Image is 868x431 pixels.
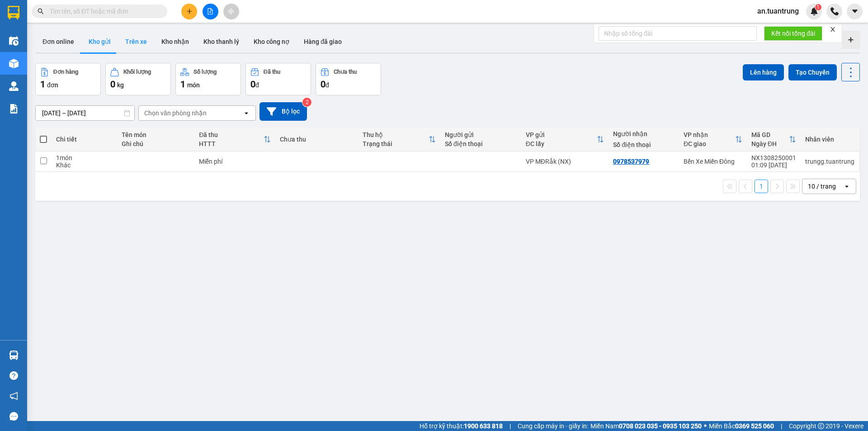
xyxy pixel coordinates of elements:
[764,26,822,41] button: Kết nối tổng đài
[358,128,440,152] th: Toggle SortBy
[526,140,597,147] div: ĐC lấy
[750,5,806,17] span: an.tuantrung
[9,36,19,46] img: warehouse-icon
[810,7,818,15] img: icon-new-feature
[590,421,702,431] span: Miền Nam
[743,64,784,81] button: Lên hàng
[199,131,264,138] div: Đã thu
[851,7,859,15] span: caret-down
[228,8,234,14] span: aim
[830,7,839,15] img: phone-icon
[243,109,250,117] svg: open
[420,421,503,431] span: Hỗ trợ kỹ thuật:
[526,131,597,138] div: VP gửi
[321,79,325,90] span: 0
[297,31,349,52] button: Hàng đã giao
[363,131,429,138] div: Thu hộ
[751,131,789,138] div: Mã GD
[325,81,329,89] span: đ
[122,140,190,147] div: Ghi chú
[847,4,863,19] button: caret-down
[805,158,854,165] div: trungg.tuantrung
[747,128,801,152] th: Toggle SortBy
[599,26,757,41] input: Nhập số tổng đài
[245,63,311,95] button: Đã thu0đ
[47,81,58,89] span: đơn
[56,154,113,161] div: 1 món
[684,158,742,165] div: Bến Xe Miền Đông
[619,422,702,430] strong: 0708 023 035 - 0935 103 250
[9,412,18,421] span: message
[123,69,151,75] div: Khối lượng
[35,63,101,95] button: Đơn hàng1đơn
[196,31,246,52] button: Kho thanh lý
[118,31,154,52] button: Trên xe
[117,81,124,89] span: kg
[808,182,836,191] div: 10 / trang
[302,98,311,107] sup: 2
[521,128,609,152] th: Toggle SortBy
[264,69,280,75] div: Đã thu
[830,26,836,33] span: close
[9,81,19,91] img: warehouse-icon
[735,422,774,430] strong: 0369 525 060
[709,421,774,431] span: Miền Bắc
[751,140,789,147] div: Ngày ĐH
[154,31,196,52] button: Kho nhận
[203,4,218,19] button: file-add
[9,392,18,400] span: notification
[755,180,768,193] button: 1
[193,69,217,75] div: Số lượng
[207,8,213,14] span: file-add
[38,8,44,14] span: search
[613,130,675,137] div: Người nhận
[36,106,134,120] input: Select a date range.
[518,421,588,431] span: Cung cấp máy in - giấy in:
[110,79,115,90] span: 0
[613,141,675,148] div: Số điện thoại
[334,69,357,75] div: Chưa thu
[684,131,735,138] div: VP nhận
[259,102,307,121] button: Bộ lọc
[751,161,796,169] div: 01:09 [DATE]
[180,79,185,90] span: 1
[246,31,297,52] button: Kho công nợ
[35,31,81,52] button: Đơn online
[56,136,113,143] div: Chi tiết
[144,109,207,118] div: Chọn văn phòng nhận
[9,371,18,380] span: question-circle
[8,6,19,19] img: logo-vxr
[751,154,796,161] div: NX1308250001
[9,59,19,68] img: warehouse-icon
[223,4,239,19] button: aim
[842,31,860,49] div: Tạo kho hàng mới
[122,131,190,138] div: Tên món
[255,81,259,89] span: đ
[250,79,255,90] span: 0
[843,183,850,190] svg: open
[199,158,271,165] div: Miễn phí
[40,79,45,90] span: 1
[105,63,171,95] button: Khối lượng0kg
[316,63,381,95] button: Chưa thu0đ
[788,64,837,81] button: Tạo Chuyến
[194,128,275,152] th: Toggle SortBy
[526,158,604,165] div: VP MĐRắk (NX)
[53,69,78,75] div: Đơn hàng
[187,81,200,89] span: món
[186,8,193,14] span: plus
[816,4,820,10] span: 1
[704,424,707,428] span: ⚪️
[771,28,815,38] span: Kết nối tổng đài
[613,158,649,165] div: 0978537979
[805,136,854,143] div: Nhân viên
[464,422,503,430] strong: 1900 633 818
[175,63,241,95] button: Số lượng1món
[9,104,19,114] img: solution-icon
[363,140,429,147] div: Trạng thái
[81,31,118,52] button: Kho gửi
[181,4,197,19] button: plus
[815,4,821,10] sup: 1
[280,136,353,143] div: Chưa thu
[445,140,517,147] div: Số điện thoại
